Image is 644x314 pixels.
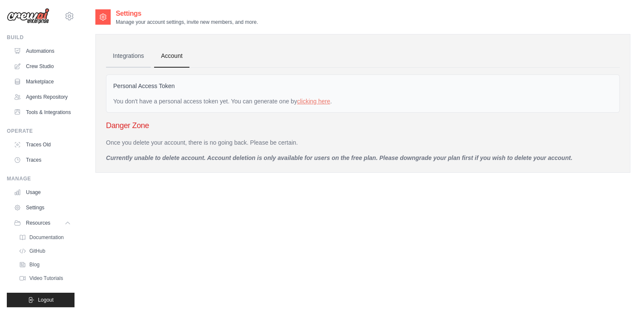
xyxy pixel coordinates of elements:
[26,220,50,226] span: Resources
[116,9,258,19] h2: Settings
[15,245,74,257] a: GitHub
[38,297,54,303] span: Logout
[116,19,258,26] p: Manage your account settings, invite new members, and more.
[29,261,40,268] span: Blog
[29,248,45,254] span: GitHub
[15,231,74,243] a: Documentation
[10,153,74,167] a: Traces
[7,8,49,24] img: Logo
[10,186,74,199] a: Usage
[113,82,175,90] label: Personal Access Token
[29,275,63,282] span: Video Tutorials
[106,45,151,68] a: Integrations
[29,234,64,241] span: Documentation
[10,75,74,88] a: Marketplace
[10,90,74,104] a: Agents Repository
[113,97,613,106] div: You don't have a personal access token yet. You can generate one by .
[15,259,74,271] a: Blog
[10,60,74,73] a: Crew Studio
[106,138,620,147] p: Once you delete your account, there is no going back. Please be certain.
[10,201,74,214] a: Settings
[10,106,74,119] a: Tools & Integrations
[15,272,74,284] a: Video Tutorials
[7,34,74,41] div: Build
[7,128,74,134] div: Operate
[106,120,620,131] h3: Danger Zone
[7,293,74,307] button: Logout
[154,45,189,68] a: Account
[10,44,74,58] a: Automations
[10,138,74,151] a: Traces Old
[10,216,74,230] button: Resources
[297,98,330,105] a: clicking here
[7,175,74,182] div: Manage
[106,154,620,162] p: Currently unable to delete account. Account deletion is only available for users on the free plan...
